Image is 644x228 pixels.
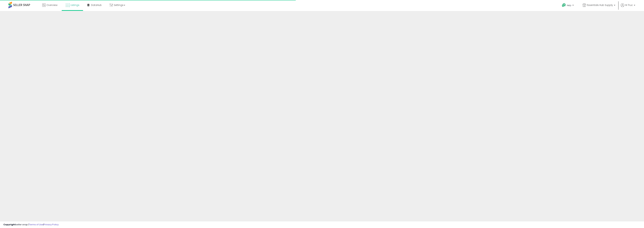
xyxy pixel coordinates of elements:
i: Get Help [562,3,566,7]
span: DataHub [91,3,102,7]
a: Help [559,1,577,11]
span: Hi Truc [625,3,633,7]
span: Listings [71,3,79,7]
a: Hi Truc [621,3,635,11]
span: Help [567,4,571,7]
span: Essentials Hub Supply [587,3,613,7]
span: Overview [46,3,57,7]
